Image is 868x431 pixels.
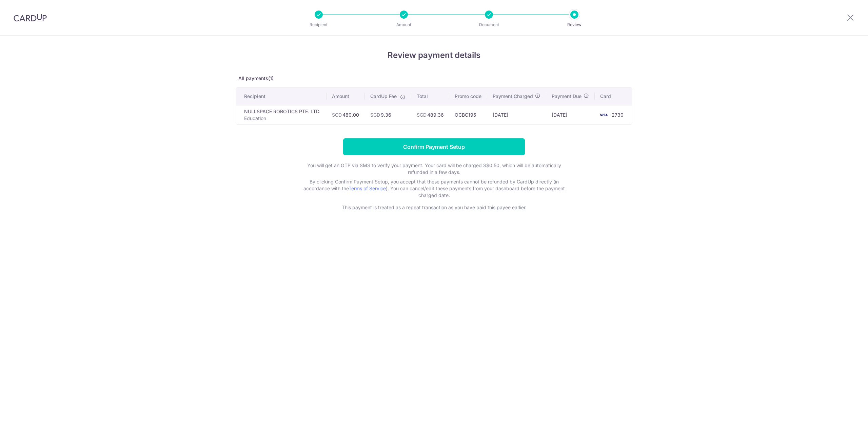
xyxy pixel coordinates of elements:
[236,49,632,61] h4: Review payment details
[595,87,632,105] th: Card
[236,87,327,105] th: Recipient
[464,21,514,28] p: Document
[449,87,487,105] th: Promo code
[294,21,344,28] p: Recipient
[327,87,365,105] th: Amount
[370,93,397,100] span: CardUp Fee
[552,93,581,100] span: Payment Due
[236,75,632,82] p: All payments(1)
[236,105,327,124] td: NULLSPACE ROBOTICS PTE. LTD.
[546,105,595,124] td: [DATE]
[549,21,599,28] p: Review
[449,105,487,124] td: OCBC195
[349,185,386,191] a: Terms of Service
[327,105,365,124] td: 480.00
[597,111,610,119] img: <span class="translation_missing" title="translation missing: en.account_steps.new_confirm_form.b...
[487,105,546,124] td: [DATE]
[298,162,570,176] p: You will get an OTP via SMS to verify your payment. Your card will be charged S$0.50, which will ...
[370,112,380,118] span: SGD
[244,115,321,122] p: Education
[612,112,624,118] span: 2730
[417,112,427,118] span: SGD
[411,87,450,105] th: Total
[825,411,861,428] iframe: Opens a widget where you can find more information
[365,105,411,124] td: 9.36
[379,21,429,28] p: Amount
[493,93,533,100] span: Payment Charged
[411,105,450,124] td: 489.36
[332,112,342,118] span: SGD
[298,178,570,199] p: By clicking Confirm Payment Setup, you accept that these payments cannot be refunded by CardUp di...
[343,138,525,155] input: Confirm Payment Setup
[14,14,47,22] img: CardUp
[298,204,570,211] p: This payment is treated as a repeat transaction as you have paid this payee earlier.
